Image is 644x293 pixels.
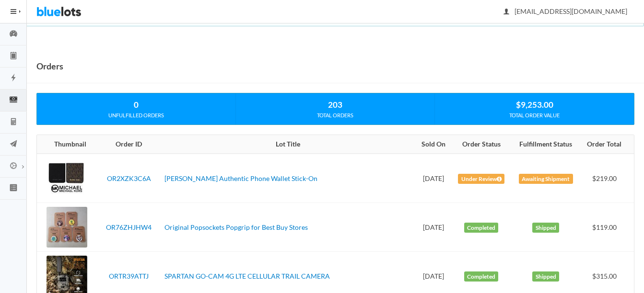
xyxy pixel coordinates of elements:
[416,154,451,203] td: [DATE]
[516,100,553,110] strong: $9,253.00
[512,135,581,154] th: Fulfillment Status
[416,135,451,154] th: Sold On
[106,223,152,231] a: OR76ZHJHW4
[464,223,499,233] label: Completed
[532,271,559,282] label: Shipped
[458,174,504,184] label: Under Review
[519,174,573,184] label: Awaiting Shipment
[580,135,634,154] th: Order Total
[109,272,149,280] a: ORTR39ATTJ
[134,100,139,110] strong: 0
[504,7,627,15] span: [EMAIL_ADDRESS][DOMAIN_NAME]
[464,271,499,282] label: Completed
[532,223,559,233] label: Shipped
[164,174,317,182] a: [PERSON_NAME] Authentic Phone Wallet Stick-On
[451,135,511,154] th: Order Status
[236,111,434,120] div: TOTAL ORDERS
[328,100,342,110] strong: 203
[97,135,161,154] th: Order ID
[435,111,634,120] div: TOTAL ORDER VALUE
[37,111,235,120] div: UNFULFILLED ORDERS
[164,272,330,280] a: SPARTAN GO-CAM 4G LTE CELLULAR TRAIL CAMERA
[164,223,308,231] a: Original Popsockets Popgrip for Best Buy Stores
[36,59,63,73] h1: Orders
[502,8,511,17] ion-icon: person
[580,203,634,252] td: $119.00
[580,154,634,203] td: $219.00
[37,135,97,154] th: Thumbnail
[161,135,416,154] th: Lot Title
[416,203,451,252] td: [DATE]
[107,174,151,182] a: OR2XZK3C6A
